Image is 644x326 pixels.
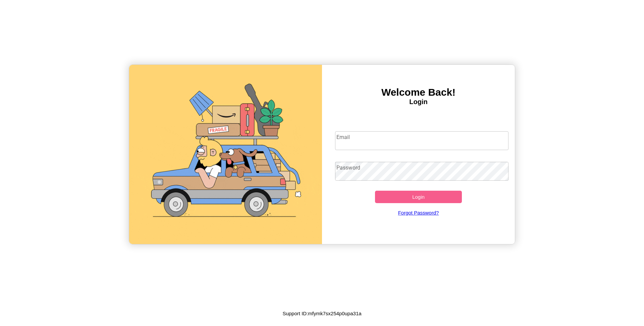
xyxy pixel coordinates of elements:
[129,65,322,244] img: gif
[322,98,515,106] h4: Login
[332,203,505,222] a: Forgot Password?
[375,191,462,203] button: Login
[282,309,361,318] p: Support ID: mfymk7sx254p0upa31a
[322,87,515,98] h3: Welcome Back!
